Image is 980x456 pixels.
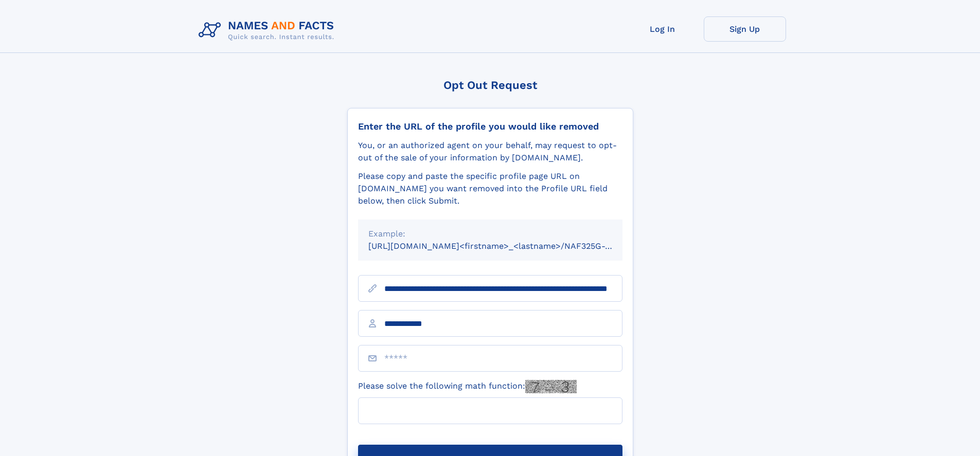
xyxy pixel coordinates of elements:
img: Logo Names and Facts [194,16,343,44]
small: [URL][DOMAIN_NAME]<firstname>_<lastname>/NAF325G-xxxxxxxx [368,241,642,251]
a: Log In [621,16,704,42]
div: You, or an authorized agent on your behalf, may request to opt-out of the sale of your informatio... [358,139,622,164]
label: Please solve the following math function: [358,380,577,393]
div: Opt Out Request [347,79,633,92]
a: Sign Up [704,16,786,42]
div: Enter the URL of the profile you would like removed [358,121,622,132]
div: Please copy and paste the specific profile page URL on [DOMAIN_NAME] you want removed into the Pr... [358,170,622,207]
div: Example: [368,228,612,240]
